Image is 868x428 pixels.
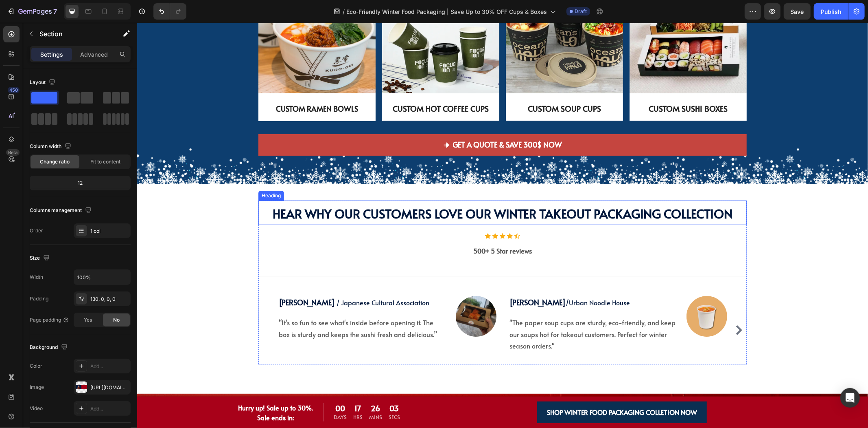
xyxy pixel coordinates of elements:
strong: GET A QUOTE & SAVE 300$ NOW [316,117,425,127]
strong: [PERSON_NAME] [372,274,429,285]
p: Days [197,390,210,399]
a: GET A QUOTE & SAVE 300$ NOW [121,111,610,133]
p: Hrs [216,390,225,399]
p: Settings [40,50,63,59]
div: Width [30,274,43,281]
div: Background [30,342,69,353]
div: Video [30,405,43,412]
div: 1 col [90,227,129,235]
input: Auto [74,270,130,285]
img: paper sushi boxes [319,273,359,314]
div: 12 [31,177,129,189]
p: Section [39,29,106,39]
span: Change ratio [40,158,70,165]
span: 500+ 5 Star reviews [336,223,395,232]
div: Undo/Redo [153,3,186,20]
p: "The paper soup cups are sturdy, eco-friendly, and keep our soups hot for takeout customers. Perf... [372,294,539,329]
strong: SHOP WINTER FOOD PACKAGING COLLETION NOW [410,385,560,394]
img: paper soup cup [549,273,590,314]
span: Eco-Friendly Winter Food Packaging | Save Up to 30% OFF Cups & Boxes [346,7,547,16]
div: 130, 0, 0, 0 [90,296,129,303]
span: “It's so fun to see what's inside before opening it. The box is sturdy and keeps the sushi fresh ... [142,295,300,316]
div: Padding [30,295,48,302]
div: 450 [8,87,20,93]
span: Yes [84,316,92,324]
div: Open Intercom Messenger [840,388,860,408]
p: Secs [251,390,263,399]
span: Hear Why Our Customers Love Our Winter TAKEOUT PACKAGING Collection [136,182,595,199]
div: 17 [216,380,225,390]
a: SHOP WINTER FOOD PACKAGING COLLETION NOW [400,379,570,400]
div: 03 [251,380,263,390]
div: 00 [197,380,210,390]
div: Heading [123,169,145,176]
div: Publish [821,7,841,16]
div: Layout [30,77,57,88]
strong: [PERSON_NAME] [142,274,198,285]
button: Carousel Next Arrow [595,301,608,314]
iframe: To enrich screen reader interactions, please activate Accessibility in Grammarly extension settings [137,23,868,428]
div: Order [30,227,43,234]
div: [URL][DOMAIN_NAME] [90,384,129,391]
span: No [113,316,120,324]
div: 26 [232,380,245,390]
button: Publish [814,3,848,20]
p: Mins [232,390,245,399]
button: Save [784,3,811,20]
button: 7 [3,3,61,20]
span: CUSTOM RAMEN BOWLS [139,81,221,91]
p: 7 [53,7,57,16]
span: Draft [575,8,587,15]
div: Beta [6,149,20,156]
div: Column width [30,141,73,152]
div: Add... [90,363,129,370]
span: / [372,274,432,285]
span: / Japanese Cultural Association [198,275,292,284]
p: CUSTOM HOT COFFEE CUPS [256,81,352,91]
span: Fit to content [90,158,120,165]
p: CUSTOM SUSHI BOXES [503,81,599,91]
div: Page padding [30,316,69,324]
div: Columns management [30,205,93,216]
div: Color [30,362,42,370]
p: CUSTOM SOUP CUPS [379,81,475,91]
div: Add... [90,405,129,413]
span: Urban Noodle House [432,275,493,284]
div: Image [30,384,44,391]
span: Save [791,8,804,15]
div: Size [30,253,51,264]
span: / [343,7,345,16]
p: Advanced [80,50,108,59]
